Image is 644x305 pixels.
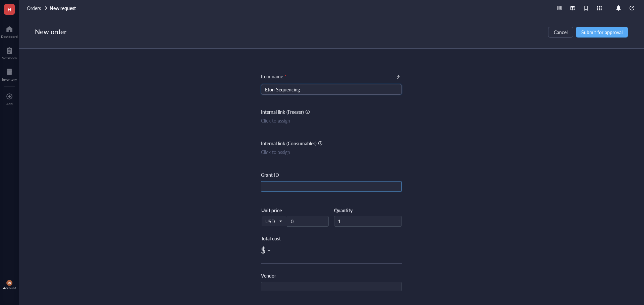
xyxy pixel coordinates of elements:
[27,5,48,11] a: Orders
[2,67,17,81] a: Inventory
[261,108,304,116] div: Internal link (Freezer)
[3,286,16,290] div: Account
[334,207,402,213] div: Quantity
[2,77,17,81] div: Inventory
[27,5,41,11] span: Orders
[548,27,573,37] button: Cancel
[261,207,303,213] div: Unit price
[261,117,402,124] div: Click to assign
[50,5,77,11] a: New request
[35,27,66,37] div: New order
[1,24,18,39] a: Dashboard
[265,218,282,224] span: USD
[261,140,317,147] div: Internal link (Consumables)
[261,272,276,279] div: Vendor
[261,245,402,255] div: $ -
[8,282,11,285] span: YN
[581,29,623,35] span: Submit for approval
[554,29,568,35] span: Cancel
[2,56,17,60] div: Notebook
[261,171,279,178] div: Grant ID
[261,148,402,156] div: Click to assign
[2,45,17,60] a: Notebook
[261,73,286,80] div: Item name
[261,235,402,242] div: Total cost
[6,102,13,106] div: Add
[1,34,18,39] div: Dashboard
[7,5,11,13] span: H
[576,27,628,37] button: Submit for approval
